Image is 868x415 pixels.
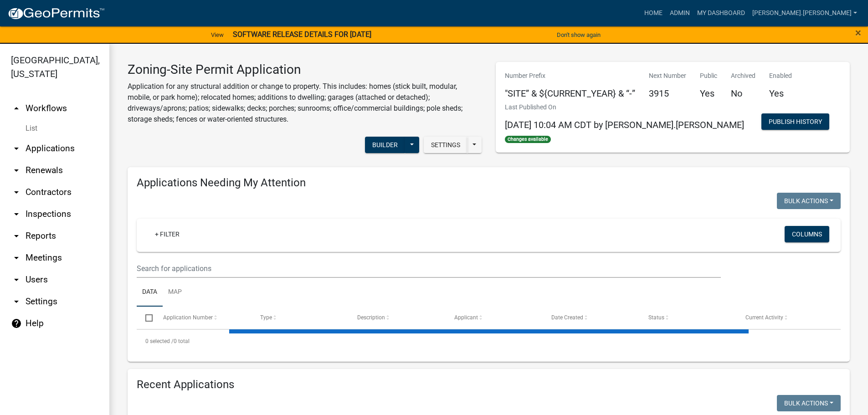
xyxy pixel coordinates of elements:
[855,27,861,38] button: Close
[855,26,861,39] span: ×
[154,307,251,328] datatable-header-cell: Application Number
[11,209,22,220] i: arrow_drop_down
[749,5,861,22] a: [PERSON_NAME].[PERSON_NAME]
[349,307,446,328] datatable-header-cell: Description
[260,314,272,321] span: Type
[11,274,22,285] i: arrow_drop_down
[11,252,22,263] i: arrow_drop_down
[137,259,721,278] input: Search for applications
[769,88,792,99] h5: Yes
[666,5,693,22] a: Admin
[769,71,792,81] p: Enabled
[446,307,543,328] datatable-header-cell: Applicant
[207,27,227,42] a: View
[505,102,744,112] p: Last Published On
[551,314,583,321] span: Date Created
[233,30,371,39] strong: SOFTWARE RELEASE DETAILS FOR [DATE]
[505,71,635,81] p: Number Prefix
[700,71,717,81] p: Public
[11,143,22,154] i: arrow_drop_down
[251,307,348,328] datatable-header-cell: Type
[454,314,478,321] span: Applicant
[761,113,829,130] button: Publish History
[11,103,22,114] i: arrow_drop_up
[137,330,841,353] div: 0 total
[11,296,22,307] i: arrow_drop_down
[11,231,22,241] i: arrow_drop_down
[649,88,686,99] h5: 3915
[785,226,829,242] button: Columns
[11,165,22,176] i: arrow_drop_down
[137,307,154,328] datatable-header-cell: Select
[137,176,841,190] h4: Applications Needing My Attention
[731,71,755,81] p: Archived
[553,27,604,42] button: Don't show again
[137,378,841,391] h4: Recent Applications
[505,88,635,99] h5: "SITE” & ${CURRENT_YEAR} & “-”
[737,307,834,328] datatable-header-cell: Current Activity
[693,5,749,22] a: My Dashboard
[648,314,664,321] span: Status
[128,62,482,77] h3: Zoning-Site Permit Application
[649,71,686,81] p: Next Number
[357,314,385,321] span: Description
[365,137,405,153] button: Builder
[163,314,213,321] span: Application Number
[700,88,717,99] h5: Yes
[145,338,174,344] span: 0 selected /
[11,187,22,198] i: arrow_drop_down
[777,395,841,411] button: Bulk Actions
[745,314,783,321] span: Current Activity
[777,193,841,209] button: Bulk Actions
[505,119,744,130] span: [DATE] 10:04 AM CDT by [PERSON_NAME].[PERSON_NAME]
[543,307,640,328] datatable-header-cell: Date Created
[148,226,187,242] a: + Filter
[731,88,755,99] h5: No
[128,81,482,125] p: Application for any structural addition or change to property. This includes: homes (stick built,...
[11,318,22,329] i: help
[505,136,551,143] span: Changes available
[761,118,829,126] wm-modal-confirm: Workflow Publish History
[640,307,737,328] datatable-header-cell: Status
[137,278,163,307] a: Data
[163,278,187,307] a: Map
[424,137,467,153] button: Settings
[641,5,666,22] a: Home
